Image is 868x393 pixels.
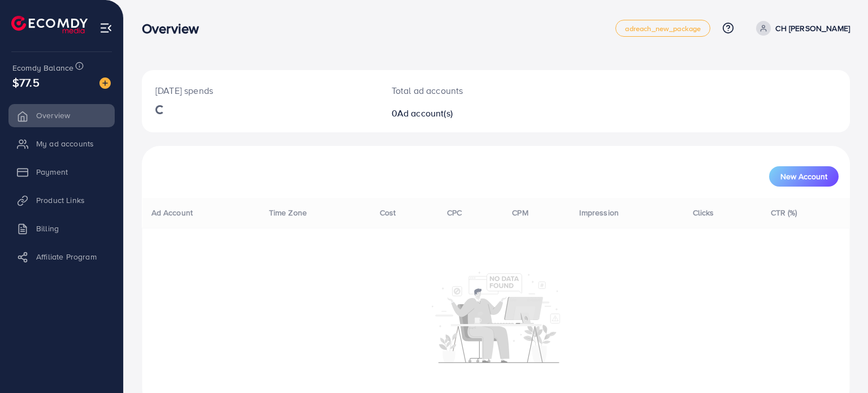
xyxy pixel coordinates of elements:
[397,107,453,119] span: Ad account(s)
[12,74,40,90] span: $77.5
[142,20,208,37] h3: Overview
[625,25,701,32] span: adreach_new_package
[155,84,364,97] p: [DATE] spends
[780,172,827,180] span: New Account
[392,108,541,119] h2: 0
[99,21,112,34] img: menu
[769,166,839,187] button: New Account
[11,16,88,33] img: logo
[99,77,111,89] img: image
[752,21,850,36] a: CH [PERSON_NAME]
[392,84,541,97] p: Total ad accounts
[12,62,73,74] span: Ecomdy Balance
[775,21,850,35] p: CH [PERSON_NAME]
[615,20,710,37] a: adreach_new_package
